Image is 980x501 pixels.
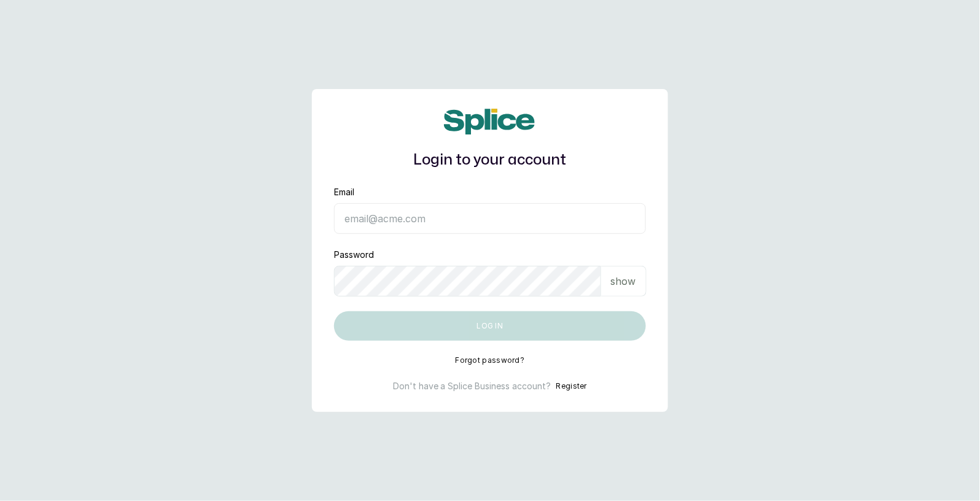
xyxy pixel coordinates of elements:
[334,186,354,198] label: Email
[334,203,646,234] input: email@acme.com
[456,355,525,365] button: Forgot password?
[611,274,636,289] p: show
[556,380,587,392] button: Register
[334,249,374,261] label: Password
[334,149,646,171] h1: Login to your account
[334,311,646,341] button: Log in
[393,380,551,392] p: Don't have a Splice Business account?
